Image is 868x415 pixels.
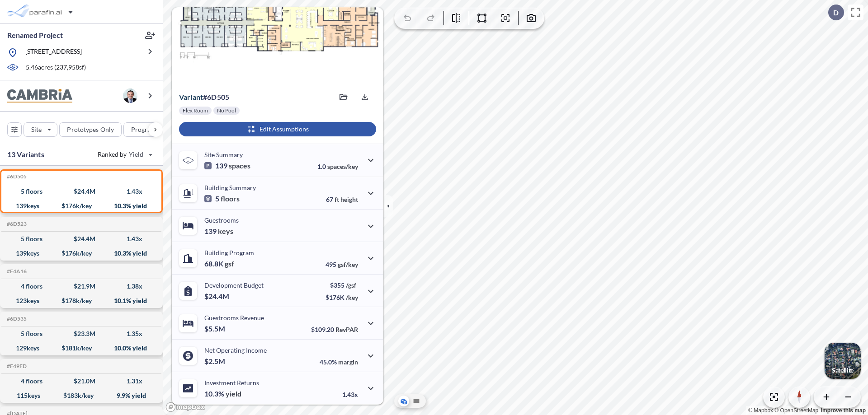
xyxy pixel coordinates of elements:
[204,324,226,333] p: $5.5M
[204,194,240,203] p: 5
[346,281,356,289] span: /gsf
[204,292,231,301] p: $24.4M
[204,161,250,170] p: 139
[411,396,422,406] button: Site Plan
[26,63,86,73] p: 5.46 acres ( 237,958 sf)
[165,402,205,412] a: Mapbox homepage
[311,326,358,333] p: $109.20
[229,161,250,170] span: spaces
[325,261,358,268] p: 495
[204,249,254,256] p: Building Program
[204,357,226,366] p: $2.5M
[338,358,358,366] span: margin
[748,407,773,414] a: Mapbox
[179,93,203,101] span: Variant
[204,389,241,398] p: 10.3%
[179,93,229,102] p: # 6d505
[5,316,27,322] h5: Click to copy the code
[179,122,376,136] button: Edit Assumptions
[5,173,27,180] h5: Click to copy the code
[31,125,42,134] p: Site
[825,343,861,379] img: Switcher Image
[340,196,358,203] span: height
[7,149,44,160] p: 13 Variants
[204,379,259,387] p: Investment Returns
[217,107,236,114] p: No Pool
[832,367,854,374] p: Satellite
[774,407,818,414] a: OpenStreetMap
[221,194,240,203] span: floors
[204,151,243,159] p: Site Summary
[346,294,358,301] span: /key
[335,326,358,333] span: RevPAR
[5,268,27,275] h5: Click to copy the code
[129,150,144,159] span: Yield
[821,407,866,414] a: Improve this map
[204,184,256,191] p: Building Summary
[833,9,839,17] p: D
[25,47,82,58] p: [STREET_ADDRESS]
[183,107,208,114] p: Flex Room
[320,358,358,366] p: 45.0%
[204,346,267,354] p: Net Operating Income
[131,125,156,134] p: Program
[123,89,137,103] img: user logo
[225,259,234,268] span: gsf
[398,396,409,406] button: Aerial View
[204,227,233,236] p: 139
[204,259,234,268] p: 68.8K
[24,122,57,137] button: Site
[338,261,358,268] span: gsf/key
[317,163,358,170] p: 1.0
[67,125,114,134] p: Prototypes Only
[825,343,861,379] button: Switcher ImageSatellite
[7,30,63,40] p: Renamed Project
[59,122,122,137] button: Prototypes Only
[327,163,358,170] span: spaces/key
[342,391,358,398] p: 1.43x
[326,196,358,203] p: 67
[7,89,72,103] img: BrandImage
[5,363,27,369] h5: Click to copy the code
[335,196,339,203] span: ft
[204,281,264,289] p: Development Budget
[123,122,172,137] button: Program
[204,216,239,224] p: Guestrooms
[218,227,233,236] span: keys
[226,389,241,398] span: yield
[90,147,158,162] button: Ranked by Yield
[325,281,358,289] p: $355
[204,314,264,322] p: Guestrooms Revenue
[5,221,27,227] h5: Click to copy the code
[325,294,358,301] p: $176K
